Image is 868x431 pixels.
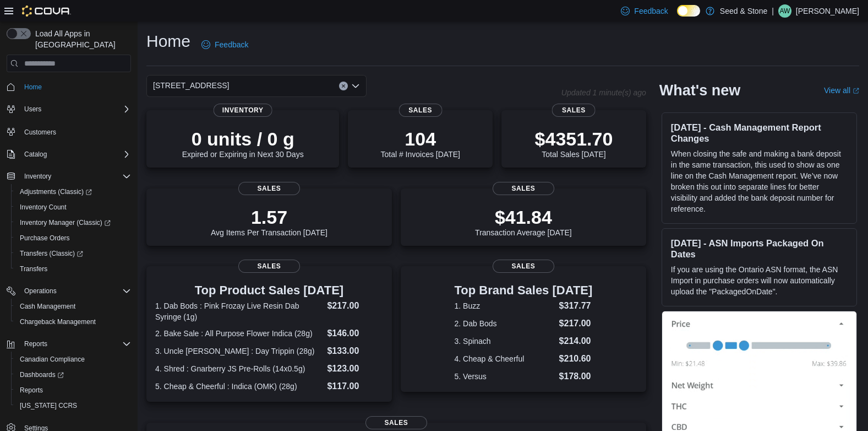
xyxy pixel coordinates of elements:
[197,34,253,56] a: Feedback
[20,386,43,395] span: Reports
[327,380,383,393] dd: $117.00
[15,247,131,260] span: Transfers (Classic)
[24,150,47,159] span: Catalog
[15,399,131,412] span: Washington CCRS
[15,384,47,397] a: Reports
[15,247,88,260] a: Transfers (Classic)
[11,261,135,277] button: Transfers
[20,317,96,326] span: Chargeback Management
[677,5,700,17] input: Dark Mode
[11,299,135,314] button: Cash Management
[11,230,135,246] button: Purchase Orders
[493,182,554,195] span: Sales
[11,314,135,330] button: Chargeback Management
[11,246,135,261] a: Transfers (Classic)
[20,187,92,196] span: Adjustments (Classic)
[475,206,572,228] p: $41.84
[15,315,100,328] a: Chargeback Management
[15,353,131,366] span: Canadian Compliance
[211,206,327,228] p: 1.57
[824,86,859,95] a: View allExternal link
[20,401,77,410] span: [US_STATE] CCRS
[398,104,442,117] span: Sales
[15,368,68,381] a: Dashboards
[455,300,555,311] dt: 1. Buzz
[671,238,848,260] h3: [DATE] - ASN Imports Packaged On Dates
[153,79,229,92] span: [STREET_ADDRESS]
[20,249,83,258] span: Transfers (Classic)
[365,416,427,429] span: Sales
[634,6,668,17] span: Feedback
[535,128,613,159] div: Total Sales [DATE]
[20,370,64,379] span: Dashboards
[20,170,56,183] button: Inventory
[455,318,555,329] dt: 2. Dab Bods
[720,4,767,18] p: Seed & Stone
[559,370,593,383] dd: $178.00
[155,381,323,392] dt: 5. Cheap & Cheerful : Indica (OMK) (28g)
[24,128,56,137] span: Customers
[2,123,135,139] button: Customers
[671,148,848,214] p: When closing the safe and making a bank deposit in the same transaction, this used to show as one...
[559,299,593,313] dd: $317.77
[559,335,593,348] dd: $214.00
[20,103,131,116] span: Users
[2,79,135,95] button: Home
[20,125,131,138] span: Customers
[11,398,135,413] button: [US_STATE] CCRS
[380,128,460,150] p: 104
[778,4,791,18] div: Alex Wang
[11,184,135,200] a: Adjustments (Classic)
[24,83,42,91] span: Home
[475,206,572,237] div: Transaction Average [DATE]
[2,336,135,352] button: Reports
[11,382,135,398] button: Reports
[327,362,383,375] dd: $123.00
[2,169,135,184] button: Inventory
[15,231,131,245] span: Purchase Orders
[15,368,131,381] span: Dashboards
[215,39,248,50] span: Feedback
[327,327,383,340] dd: $146.00
[327,299,383,313] dd: $217.00
[455,336,555,347] dt: 3. Spinach
[146,30,190,52] h1: Home
[182,128,304,150] p: 0 units / 0 g
[214,104,272,117] span: Inventory
[455,284,593,297] h3: Top Brand Sales [DATE]
[772,4,774,18] p: |
[20,103,46,116] button: Users
[155,328,323,339] dt: 2. Bake Sale : All Purpose Flower Indica (28g)
[493,260,554,273] span: Sales
[20,355,85,364] span: Canadian Compliance
[24,172,51,181] span: Inventory
[339,82,348,90] button: Clear input
[327,344,383,358] dd: $133.00
[559,352,593,365] dd: $210.60
[20,337,131,351] span: Reports
[15,185,131,198] span: Adjustments (Classic)
[2,147,135,162] button: Catalog
[155,284,383,297] h3: Top Product Sales [DATE]
[20,284,61,298] button: Operations
[779,4,790,18] span: AW
[351,82,360,90] button: Open list of options
[15,353,89,366] a: Canadian Compliance
[15,231,74,245] a: Purchase Orders
[671,264,848,297] p: If you are using the Ontario ASN format, the ASN Import in purchase orders will now automatically...
[559,317,593,330] dd: $217.00
[155,300,323,322] dt: 1. Dab Bods : Pink Frozay Live Resin Dab Syringe (1g)
[20,265,47,273] span: Transfers
[15,315,131,328] span: Chargeback Management
[853,88,859,94] svg: External link
[15,185,96,198] a: Adjustments (Classic)
[20,302,75,311] span: Cash Management
[561,88,646,97] p: Updated 1 minute(s) ago
[22,6,71,17] img: Cova
[11,200,135,215] button: Inventory Count
[20,234,70,243] span: Purchase Orders
[20,203,67,212] span: Inventory Count
[20,126,61,139] a: Customers
[15,216,115,229] a: Inventory Manager (Classic)
[182,128,304,159] div: Expired or Expiring in Next 30 Days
